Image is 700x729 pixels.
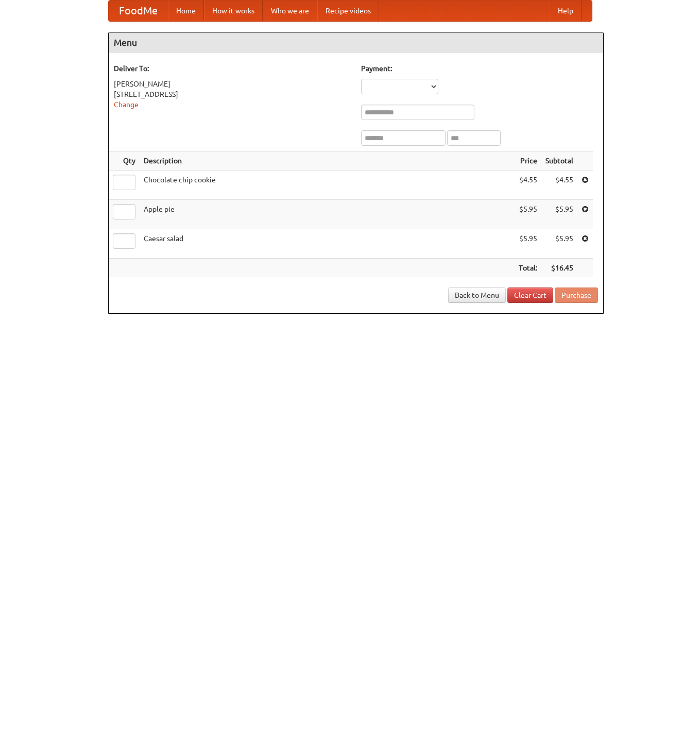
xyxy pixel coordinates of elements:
[263,1,317,21] a: Who we are
[515,200,541,229] td: $5.95
[140,151,515,171] th: Description
[114,89,351,99] div: [STREET_ADDRESS]
[541,200,577,229] td: $5.95
[515,229,541,259] td: $5.95
[541,151,577,171] th: Subtotal
[515,151,541,171] th: Price
[317,1,379,21] a: Recipe videos
[109,32,603,53] h4: Menu
[140,229,515,259] td: Caesar salad
[507,287,553,303] a: Clear Cart
[204,1,263,21] a: How it works
[140,171,515,200] td: Chocolate chip cookie
[114,63,351,74] h5: Deliver To:
[448,287,506,303] a: Back to Menu
[541,259,577,278] th: $16.45
[114,79,351,89] div: [PERSON_NAME]
[114,100,139,109] a: Change
[361,63,598,74] h5: Payment:
[109,1,168,21] a: FoodMe
[541,171,577,200] td: $4.55
[555,287,598,303] button: Purchase
[140,200,515,229] td: Apple pie
[168,1,204,21] a: Home
[550,1,582,21] a: Help
[541,229,577,259] td: $5.95
[515,259,541,278] th: Total:
[109,151,140,171] th: Qty
[515,171,541,200] td: $4.55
